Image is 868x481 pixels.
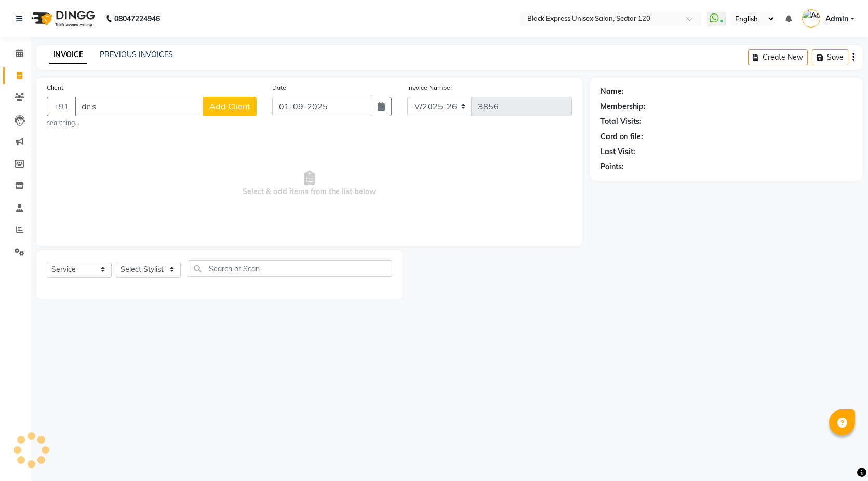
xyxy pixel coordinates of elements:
[600,131,643,142] div: Card on file:
[49,46,87,64] a: INVOICE
[600,86,624,97] div: Name:
[47,83,63,92] label: Client
[47,118,257,128] small: searching...
[47,97,76,116] button: +91
[748,49,808,65] button: Create New
[825,13,848,24] span: Admin
[600,161,624,172] div: Points:
[203,97,257,116] button: Add Client
[407,83,452,92] label: Invoice Number
[47,132,572,236] span: Select & add items from the list below
[26,4,98,33] img: logo
[600,116,642,127] div: Total Visits:
[75,97,204,116] input: Search by Name/Mobile/Email/Code
[802,9,820,28] img: Admin
[824,439,858,471] iframe: chat widget
[272,83,286,92] label: Date
[812,49,848,65] button: Save
[209,101,250,112] span: Add Client
[600,101,646,112] div: Membership:
[600,146,635,157] div: Last Visit:
[100,50,173,59] a: PREVIOUS INVOICES
[114,4,160,33] b: 08047224946
[189,260,392,277] input: Search or Scan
